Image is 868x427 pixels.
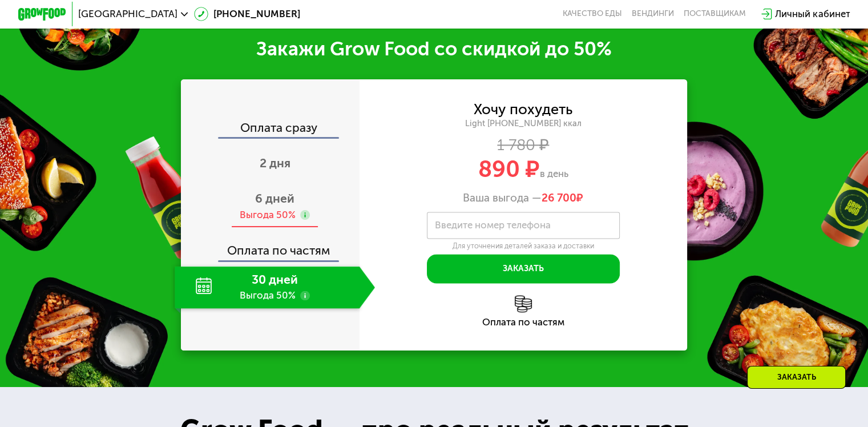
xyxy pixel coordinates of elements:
span: 26 700 [542,191,576,204]
div: Ваша выгода — [360,191,688,204]
button: Заказать [427,254,620,283]
img: l6xcnZfty9opOoJh.png [515,295,532,312]
div: Заказать [747,366,846,389]
a: Вендинги [632,9,674,19]
div: Для уточнения деталей заказа и доставки [427,241,620,251]
div: Хочу похудеть [474,103,572,116]
div: Выгода 50% [240,208,296,221]
div: Light [PHONE_NUMBER] ккал [360,118,688,129]
div: поставщикам [684,9,746,19]
span: 2 дня [260,156,290,170]
span: 6 дней [255,191,294,206]
label: Введите номер телефона [435,222,551,229]
span: в день [540,168,568,179]
a: [PHONE_NUMBER] [194,7,300,21]
div: Оплата сразу [182,122,360,137]
div: Личный кабинет [775,7,850,21]
span: 890 ₽ [478,155,540,183]
div: 1 780 ₽ [360,138,688,151]
span: ₽ [542,191,583,204]
div: Оплата по частям [182,232,360,260]
span: [GEOGRAPHIC_DATA] [78,9,177,19]
div: Оплата по частям [360,317,688,327]
a: Качество еды [563,9,622,19]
